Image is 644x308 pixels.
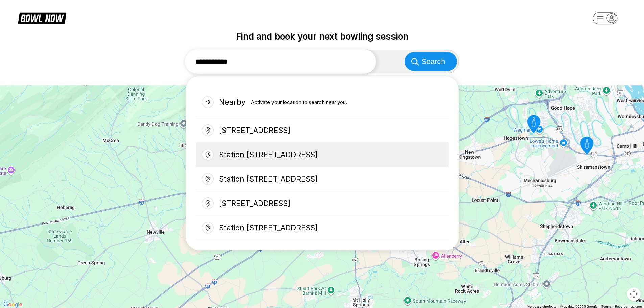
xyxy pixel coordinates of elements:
[251,98,347,107] p: Activate your location to search near you.
[522,113,545,137] gmp-advanced-marker: ABC West Lanes and Lounge
[627,287,641,301] button: Map camera controls
[196,143,449,167] div: Station [STREET_ADDRESS]
[575,135,598,158] gmp-advanced-marker: Trindle Bowl
[196,191,449,216] div: [STREET_ADDRESS]
[196,118,449,143] div: [STREET_ADDRESS]
[405,52,457,71] button: Search
[196,167,449,191] div: Station [STREET_ADDRESS]
[422,57,445,66] span: Search
[196,216,449,240] div: Station [STREET_ADDRESS]
[196,87,449,118] div: Nearby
